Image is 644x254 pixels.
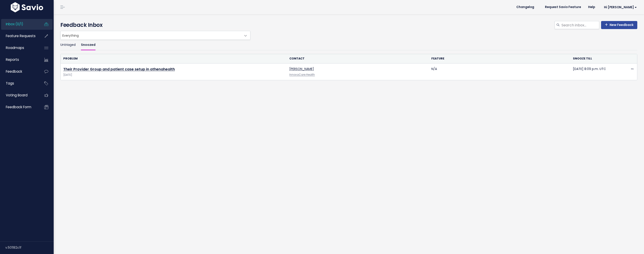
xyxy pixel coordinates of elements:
[585,4,599,11] a: Help
[63,67,175,72] a: Their Provider Group and patient case setup in athenahealth
[6,45,24,50] span: Roadmaps
[6,57,19,62] span: Reports
[6,69,22,74] span: Feedback
[570,63,609,80] td: [DATE] 8:09 p.m. UTC
[60,21,637,29] h4: Feedback Inbox
[6,81,14,86] span: Tags
[289,73,315,76] a: InnovaCare Health
[61,31,241,40] span: Everything
[429,54,570,63] th: Feature
[561,21,599,29] input: Search inbox...
[81,40,95,50] a: Snoozed
[541,4,585,11] a: Request Savio Feature
[63,73,284,77] span: [DATE]
[6,22,23,26] span: Inbox (0/1)
[570,54,609,63] th: Snooze till
[1,78,37,89] a: Tags
[6,105,31,109] span: Feedback form
[1,31,37,41] a: Feature Requests
[429,63,570,80] td: N/A
[6,93,28,97] span: Voting Board
[1,43,37,53] a: Roadmaps
[1,19,37,29] a: Inbox (0/1)
[5,242,54,253] div: v.501182c1f
[60,31,250,40] span: Everything
[601,21,637,29] a: New Feedback
[289,67,314,71] a: [PERSON_NAME]
[1,66,37,77] a: Feedback
[604,6,637,9] span: Hi [PERSON_NAME]
[1,55,37,65] a: Reports
[10,2,44,12] img: logo-white.9d6f32f41409.svg
[6,34,36,38] span: Feature Requests
[61,54,287,63] th: Problem
[516,6,534,9] span: Changelog
[599,4,640,11] a: Hi [PERSON_NAME]
[287,54,429,63] th: Contact
[60,40,76,50] a: Untriaged
[60,40,637,50] ul: Filter feature requests
[1,90,37,100] a: Voting Board
[1,102,37,112] a: Feedback form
